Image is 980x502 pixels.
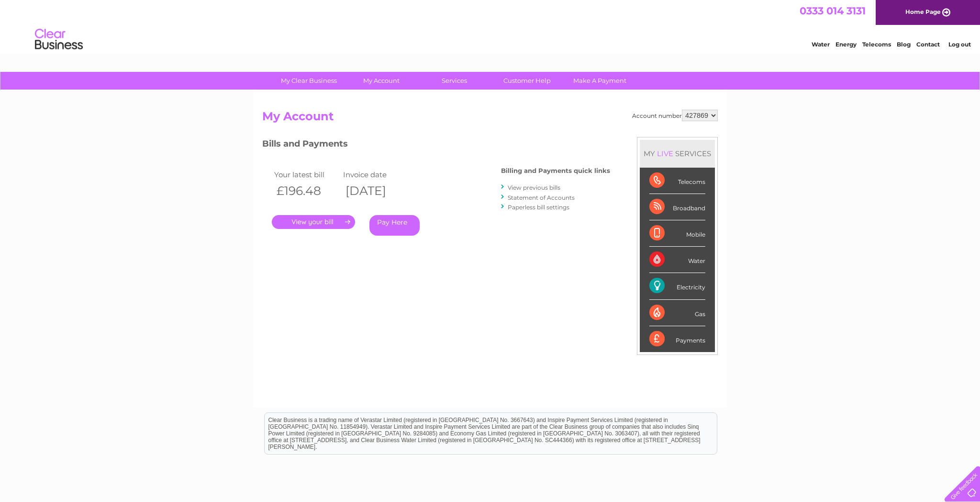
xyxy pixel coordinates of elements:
a: Contact [916,41,940,48]
a: Energy [835,41,857,48]
div: Water [649,247,705,273]
h4: Billing and Payments quick links [501,167,610,174]
a: My Clear Business [269,72,348,90]
a: Telecoms [862,41,891,48]
h2: My Account [262,110,718,128]
h3: Bills and Payments [262,137,610,154]
div: Clear Business is a trading name of Verastar Limited (registered in [GEOGRAPHIC_DATA] No. 3667643... [265,5,717,46]
a: Water [812,41,830,48]
a: Pay Here [369,215,420,236]
div: Payments [649,326,705,352]
a: 0333 014 3131 [800,5,866,17]
a: Log out [948,41,971,48]
div: Telecoms [649,168,705,194]
a: Statement of Accounts [508,194,575,201]
div: Gas [649,300,705,326]
th: £196.48 [272,181,341,201]
a: Make A Payment [560,72,639,90]
a: Services [415,72,494,90]
img: logo.png [34,25,83,54]
div: Broadband [649,194,705,220]
a: View previous bills [508,184,560,191]
a: My Account [342,72,421,90]
div: LIVE [655,149,675,158]
div: MY SERVICES [640,140,715,167]
div: Electricity [649,273,705,299]
div: Mobile [649,220,705,247]
td: Your latest bill [272,168,341,181]
a: Paperless bill settings [508,204,569,211]
th: [DATE] [341,181,410,201]
a: Customer Help [488,72,567,90]
td: Invoice date [341,168,410,181]
a: . [272,215,355,229]
a: Blog [897,41,911,48]
div: Account number [632,110,718,121]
